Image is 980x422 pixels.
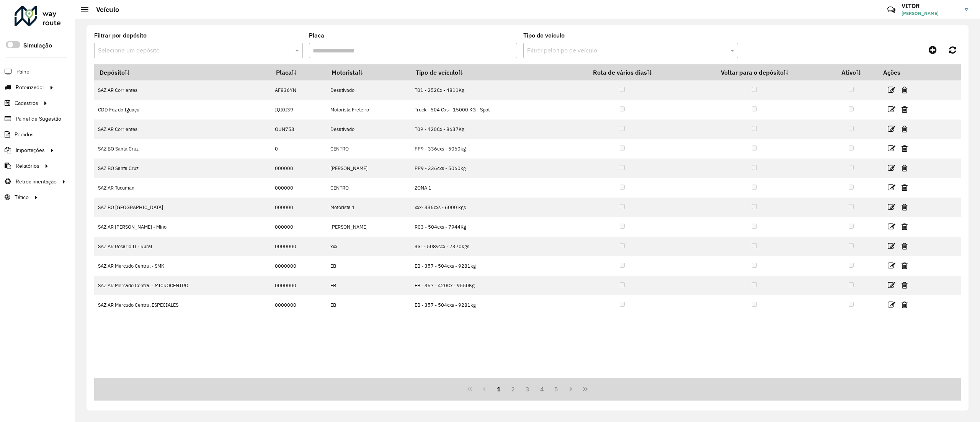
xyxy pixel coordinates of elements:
td: CDD Foz do Iguaçu [94,100,271,119]
td: [PERSON_NAME] [326,217,410,237]
td: SAZ BO [GEOGRAPHIC_DATA] [94,198,271,217]
h3: VITOR [902,2,959,10]
th: Ações [878,64,924,80]
td: Desativado [326,119,410,139]
a: Editar [888,143,895,154]
td: SAZ BO Santa Cruz [94,139,271,159]
td: EB - 357 - 504cxs - 9281kg [410,295,560,315]
td: PP9 - 336cxs - 5060kg [410,139,560,159]
td: SAZ AR Mercado Central - SMK [94,256,271,276]
td: SAZ AR [PERSON_NAME] - Mino [94,217,271,237]
button: 4 [535,382,549,396]
a: Excluir [902,280,908,290]
td: 0000000 [271,256,327,276]
td: SAZ AR Rosario II - Rural [94,237,271,256]
td: T01 - 252Cx - 4811Kg [410,80,560,100]
td: EB - 357 - 504cxs - 9281kg [410,256,560,276]
td: SAZ AR Tucuman [94,178,271,198]
a: Excluir [902,85,908,95]
td: 000000 [271,159,327,178]
td: Motorista Freteiro [326,100,410,119]
td: 0000000 [271,237,327,256]
th: Tipo de veículo [410,64,560,80]
label: Filtrar por depósito [94,31,147,40]
a: Editar [888,85,895,95]
td: SAZ AR Corrientes [94,119,271,139]
span: Cadastros [15,99,38,107]
td: 0 [271,139,327,159]
span: [PERSON_NAME] [902,10,959,17]
a: Editar [888,202,895,212]
td: EB [326,295,410,315]
a: Excluir [902,260,908,271]
td: AF836YN [271,80,327,100]
a: Editar [888,241,895,251]
td: SAZ BO Santa Cruz [94,159,271,178]
label: Tipo de veículo [523,31,565,40]
a: Editar [888,299,895,310]
h2: Veículo [88,5,119,14]
a: Excluir [902,163,908,173]
a: Editar [888,280,895,290]
a: Editar [888,104,895,114]
td: SAZ AR Mercado Central ESPECIALES [94,295,271,315]
td: R03 - 504cxs - 7944Kg [410,217,560,237]
button: 5 [549,382,564,396]
th: Voltar para o depósito [684,64,825,80]
a: Contato Rápido [883,2,900,18]
th: Depósito [94,64,271,80]
td: SAZ AR Mercado Central - MICROCENTRO [94,276,271,295]
a: Editar [888,124,895,134]
span: Importações [16,146,45,154]
a: Excluir [902,182,908,193]
button: 2 [506,382,520,396]
span: Tático [15,193,29,201]
td: EB [326,276,410,295]
button: 1 [492,382,506,396]
a: Editar [888,163,895,173]
button: Next Page [563,382,578,396]
a: Editar [888,221,895,232]
th: Placa [271,64,327,80]
a: Excluir [902,221,908,232]
a: Excluir [902,124,908,134]
td: EB [326,256,410,276]
span: Painel [16,68,31,76]
span: Painel de Sugestão [16,115,61,123]
td: 0000000 [271,295,327,315]
td: OUN753 [271,119,327,139]
td: [PERSON_NAME] [326,159,410,178]
td: 000000 [271,198,327,217]
span: Pedidos [15,131,34,139]
td: 0000000 [271,276,327,295]
a: Excluir [902,104,908,114]
td: EB - 357 - 420Cx - 9550Kg [410,276,560,295]
td: 000000 [271,178,327,198]
td: ZONA 1 [410,178,560,198]
td: CENTRO [326,139,410,159]
td: PP9 - 336cxs - 5060kg [410,159,560,178]
td: xxx [326,237,410,256]
td: IQI0I39 [271,100,327,119]
td: CENTRO [326,178,410,198]
td: xxx- 336cxs - 6000 kgs [410,198,560,217]
label: Placa [309,31,324,40]
span: Relatórios [16,162,39,170]
a: Excluir [902,241,908,251]
label: Simulação [23,41,52,50]
td: 000000 [271,217,327,237]
a: Excluir [902,202,908,212]
th: Motorista [326,64,410,80]
span: Roteirizador [16,83,44,92]
span: Retroalimentação [16,178,57,186]
td: T09 - 420Cx - 8637Kg [410,119,560,139]
td: Desativado [326,80,410,100]
td: Truck - 504 Cxs - 15000 KG - Spot [410,100,560,119]
td: 3SL - 508vccx - 7370kgs [410,237,560,256]
button: Last Page [578,382,593,396]
button: 3 [520,382,535,396]
a: Editar [888,260,895,271]
a: Excluir [902,143,908,154]
td: SAZ AR Corrientes [94,80,271,100]
td: Motorista 1 [326,198,410,217]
